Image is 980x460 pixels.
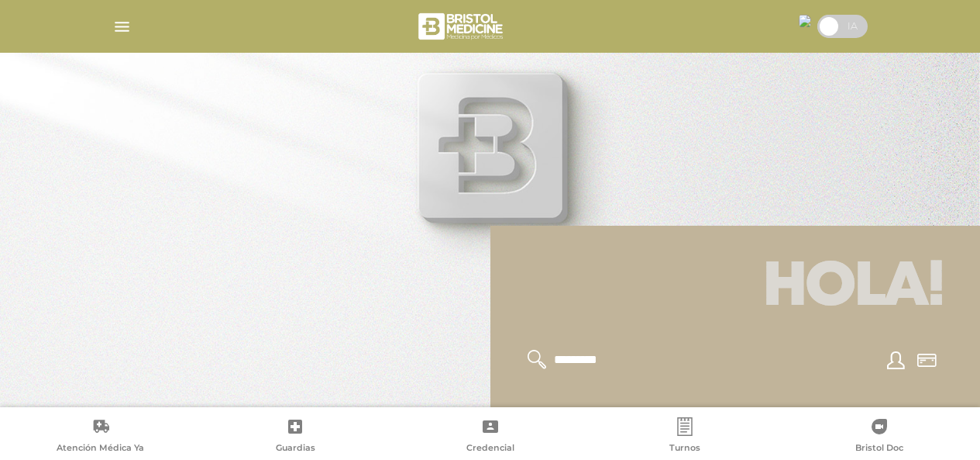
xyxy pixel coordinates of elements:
span: Credencial [466,442,514,456]
a: Credencial [393,417,587,457]
h1: Hola! [509,244,962,331]
img: 26046 [799,15,811,27]
img: Cober_menu-lines-white.svg [112,17,132,36]
a: Guardias [198,417,392,457]
span: Guardias [276,442,315,456]
span: Atención Médica Ya [57,442,144,456]
span: Bristol Doc [855,442,903,456]
a: Atención Médica Ya [3,417,198,457]
img: bristol-medicine-blanco.png [416,8,508,45]
span: Turnos [669,442,700,456]
a: Bristol Doc [782,417,977,457]
a: Turnos [587,417,782,457]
